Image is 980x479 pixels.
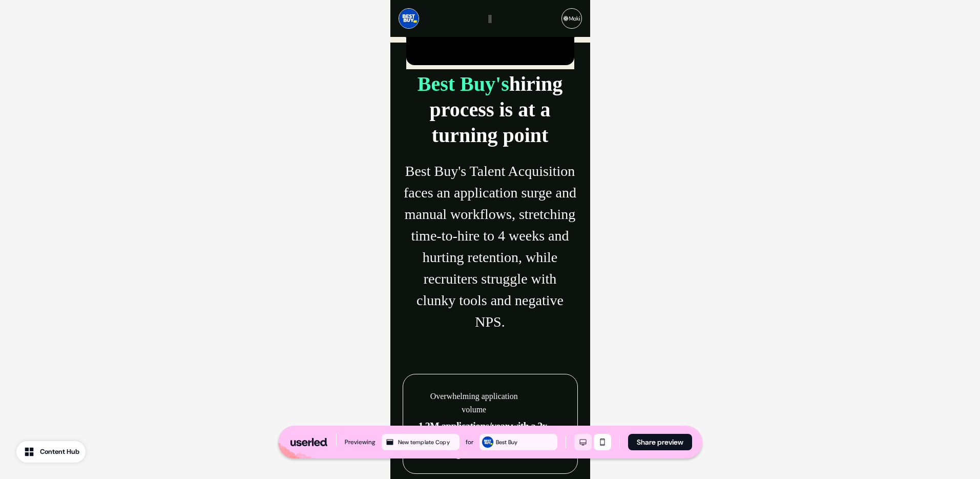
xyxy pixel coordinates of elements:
[574,434,592,450] button: Desktop mode
[419,390,530,416] p: Overwhelming application volume
[345,437,376,447] div: Previewing
[403,161,578,333] p: Best Buy's Talent Acquisition faces an application surge and manual workflows, stretching time-to...
[418,72,509,95] strong: Best Buy's
[488,12,491,25] p: ||
[594,434,611,450] button: Mobile mode
[398,437,457,447] div: New template Copy
[430,72,563,147] strong: hiring process is at a turning point
[628,434,692,450] button: Share preview
[40,447,79,457] div: Content Hub
[466,437,473,447] div: for
[16,441,86,463] button: Content Hub
[496,437,555,447] div: Best Buy
[419,421,547,458] span: 1.2M applications/year with a 2x surge; manual processes like scheduling can't scale.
